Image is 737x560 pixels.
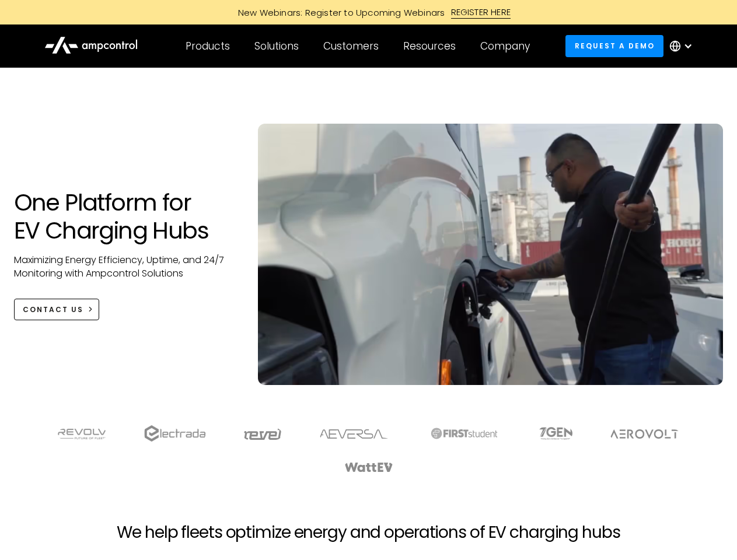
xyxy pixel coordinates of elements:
[610,429,679,439] img: Aerovolt Logo
[403,40,456,52] div: Resources
[323,40,379,52] div: Customers
[565,35,663,57] a: Request a demo
[14,254,235,280] p: Maximizing Energy Efficiency, Uptime, and 24/7 Monitoring with Ampcontrol Solutions
[254,40,299,52] div: Solutions
[144,425,205,442] img: electrada logo
[480,40,530,52] div: Company
[117,523,620,542] h2: We help fleets optimize energy and operations of EV charging hubs
[23,304,83,315] div: CONTACT US
[106,6,631,19] a: New Webinars: Register to Upcoming WebinarsREGISTER HERE
[186,40,230,52] div: Products
[451,6,511,19] div: REGISTER HERE
[14,299,100,320] a: CONTACT US
[226,6,451,19] div: New Webinars: Register to Upcoming Webinars
[14,188,235,244] h1: One Platform for EV Charging Hubs
[344,463,393,472] img: WattEV logo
